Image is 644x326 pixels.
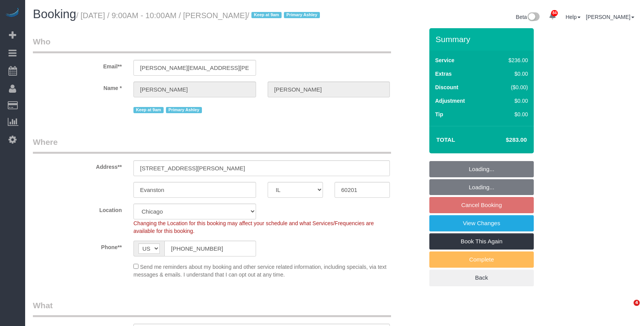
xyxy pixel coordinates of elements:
label: Name * [27,81,128,92]
div: $0.00 [492,97,528,105]
strong: Total [436,136,455,143]
div: $236.00 [492,56,528,64]
small: / [DATE] / 9:00AM - 10:00AM / [PERSON_NAME] [76,11,322,20]
div: ($0.00) [492,83,528,91]
a: [PERSON_NAME] [586,14,634,20]
a: View Changes [429,215,534,231]
img: Automaid Logo [5,8,20,19]
span: Primary Ashley [166,107,202,113]
div: $0.00 [492,70,528,78]
label: Location [27,204,128,214]
label: Service [435,56,454,64]
span: Keep at 9am [133,107,164,113]
a: 84 [545,8,560,25]
span: Send me reminders about my booking and other service related information, including specials, via... [133,264,386,278]
span: 4 [634,300,640,306]
a: Book This Again [429,233,534,250]
span: 84 [551,10,558,16]
a: Help [565,14,581,20]
label: Extras [435,70,452,78]
legend: What [33,300,391,317]
label: Adjustment [435,97,465,105]
label: Discount [435,83,458,91]
input: Zip Code** [335,182,390,198]
legend: Who [33,36,391,53]
label: Tip [435,110,443,118]
a: Back [429,270,534,286]
span: / [247,11,322,20]
h4: $283.00 [483,137,527,143]
span: Changing the Location for this booking may affect your schedule and what Services/Frequencies are... [133,220,374,234]
input: First Name** [133,81,256,97]
span: Primary Ashley [284,12,320,18]
div: $0.00 [492,110,528,118]
img: New interface [527,12,540,22]
a: Beta [516,14,540,20]
input: Last Name* [268,81,390,97]
legend: Where [33,136,391,154]
h3: Summary [436,35,530,44]
span: Keep at 9am [251,12,282,18]
iframe: Intercom live chat [618,300,636,318]
span: Booking [33,7,76,21]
